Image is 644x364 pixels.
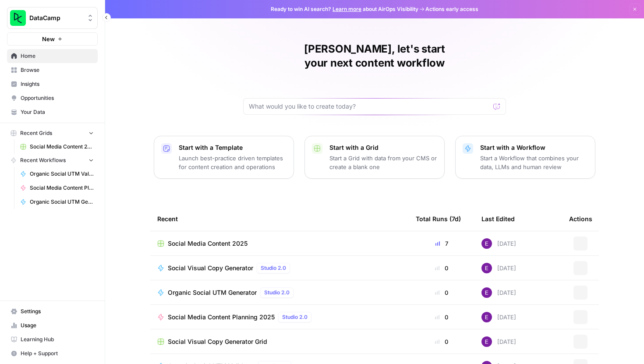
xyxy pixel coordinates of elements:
span: Actions early access [425,5,478,13]
div: Last Edited [481,207,515,231]
div: [DATE] [481,238,516,249]
span: New [42,35,55,43]
span: Settings [21,307,94,315]
span: Home [21,52,94,60]
a: Learn more [333,6,361,12]
div: 0 [416,313,467,322]
span: Social Visual Copy Generator [168,264,253,272]
span: Recent Workflows [20,156,66,164]
p: Start with a Grid [329,143,437,152]
img: e4njzf3bqkrs28am5bweqlth8km9 [481,312,492,322]
div: 0 [416,337,467,346]
button: Start with a TemplateLaunch best-practice driven templates for content creation and operations [154,136,294,179]
a: Social Media Content 2025 [157,239,402,248]
span: Social Media Content Planning 2025 [168,313,275,322]
input: What would you like to create today? [249,102,490,111]
a: Browse [7,63,98,77]
span: Social Media Content 2025 [30,143,94,151]
a: Learning Hub [7,332,98,346]
span: Studio 2.0 [282,313,308,321]
span: Social Visual Copy Generator Grid [168,337,267,346]
span: Insights [21,80,94,88]
img: DataCamp Logo [10,10,26,26]
span: DataCamp [29,14,82,22]
a: Organic Social UTM Validator [16,167,98,181]
span: Browse [21,66,94,74]
span: Studio 2.0 [261,264,286,272]
span: Your Data [21,108,94,116]
span: Organic Social UTM Validator [30,170,94,178]
a: Social Media Content Planning 2025Studio 2.0 [157,312,402,322]
span: Learning Hub [21,336,94,343]
button: Recent Workflows [7,154,98,167]
span: Social Media Content 2025 [168,239,248,248]
div: 7 [416,239,467,248]
p: Start with a Template [179,143,287,152]
a: Social Visual Copy GeneratorStudio 2.0 [157,263,402,273]
a: Insights [7,77,98,91]
span: Usage [21,322,94,329]
a: Settings [7,304,98,318]
span: Studio 2.0 [264,289,290,297]
span: Ready to win AI search? about AirOps Visibility [271,5,418,13]
a: Organic Social UTM GeneratorStudio 2.0 [157,287,402,298]
h1: [PERSON_NAME], let's start your next content workflow [243,42,506,70]
img: e4njzf3bqkrs28am5bweqlth8km9 [481,263,492,273]
span: Help + Support [21,350,94,357]
div: [DATE] [481,263,516,273]
span: Opportunities [21,94,94,102]
p: Launch best-practice driven templates for content creation and operations [179,154,287,171]
a: Usage [7,318,98,332]
div: 0 [416,288,467,297]
div: [DATE] [481,287,516,298]
a: Your Data [7,105,98,119]
img: e4njzf3bqkrs28am5bweqlth8km9 [481,238,492,249]
button: Start with a WorkflowStart a Workflow that combines your data, LLMs and human review [455,136,595,179]
span: Organic Social UTM Generator [168,288,257,297]
button: Recent Grids [7,127,98,140]
div: [DATE] [481,336,516,347]
span: Recent Grids [20,129,52,137]
a: Social Media Content Planning 2025 [16,181,98,195]
button: Start with a GridStart a Grid with data from your CMS or create a blank one [304,136,445,179]
a: Home [7,49,98,63]
div: Actions [569,207,592,231]
p: Start a Workflow that combines your data, LLMs and human review [480,154,588,171]
p: Start a Grid with data from your CMS or create a blank one [329,154,437,171]
button: Workspace: DataCamp [7,7,98,29]
a: Social Visual Copy Generator Grid [157,337,402,346]
button: New [7,32,98,46]
span: Social Media Content Planning 2025 [30,184,94,192]
div: 0 [416,264,467,272]
div: Total Runs (7d) [416,207,461,231]
a: Social Media Content 2025 [16,140,98,154]
p: Start with a Workflow [480,143,588,152]
div: Recent [157,207,402,231]
div: [DATE] [481,312,516,322]
a: Opportunities [7,91,98,105]
img: e4njzf3bqkrs28am5bweqlth8km9 [481,287,492,298]
button: Help + Support [7,346,98,360]
img: e4njzf3bqkrs28am5bweqlth8km9 [481,336,492,347]
a: Organic Social UTM Generator [16,195,98,209]
span: Organic Social UTM Generator [30,198,94,206]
